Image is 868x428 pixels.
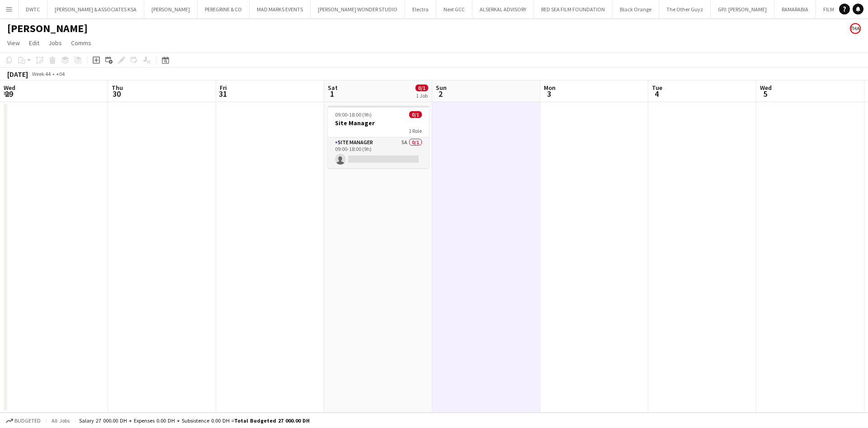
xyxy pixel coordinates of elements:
[144,0,198,18] button: [PERSON_NAME]
[25,37,43,49] a: Edit
[112,84,123,92] span: Thu
[326,89,338,99] span: 1
[4,37,24,49] a: View
[198,0,250,18] button: PEREGRINE & CO
[250,0,311,18] button: MAD MARKS EVENTS
[48,39,62,47] span: Jobs
[534,0,613,18] button: RED SEA FILM FOUNDATION
[218,89,227,99] span: 31
[14,418,41,424] span: Budgeted
[67,37,95,49] a: Comms
[652,84,662,92] span: Tue
[29,39,39,47] span: Edit
[311,0,405,18] button: [PERSON_NAME] WONDER STUDIO
[328,106,429,168] app-job-card: 09:00-18:00 (9h)0/1Site Manager1 RoleSite Manager5A0/109:00-18:00 (9h)
[328,84,338,92] span: Sat
[472,0,534,18] button: ALSERKAL ADVISORY
[4,84,15,92] span: Wed
[79,417,310,424] div: Salary 27 000.00 DH + Expenses 0.00 DH + Subsistence 0.00 DH =
[2,89,15,99] span: 29
[659,0,711,18] button: The Other Guyz
[7,70,28,79] div: [DATE]
[759,89,772,99] span: 5
[5,416,42,426] button: Budgeted
[774,0,816,18] button: RAMARABIA
[409,127,422,134] span: 1 Role
[436,0,472,18] button: Next GCC
[760,84,772,92] span: Wed
[47,0,144,18] button: [PERSON_NAME] & ASSOCIATES KSA
[416,92,428,99] div: 1 Job
[45,37,66,49] a: Jobs
[220,84,227,92] span: Fri
[711,0,774,18] button: GPJ: [PERSON_NAME]
[436,84,447,92] span: Sun
[328,137,429,168] app-card-role: Site Manager5A0/109:00-18:00 (9h)
[50,417,71,424] span: All jobs
[30,71,52,77] span: Week 44
[415,85,428,91] span: 0/1
[850,23,861,34] app-user-avatar: Enas Ahmed
[544,84,556,92] span: Mon
[71,39,91,47] span: Comms
[335,111,372,118] span: 09:00-18:00 (9h)
[7,22,88,35] h1: [PERSON_NAME]
[7,39,20,47] span: View
[651,89,662,99] span: 4
[328,119,429,127] h3: Site Manager
[434,89,447,99] span: 2
[56,71,65,77] div: +04
[19,0,47,18] button: DWTC
[542,89,556,99] span: 3
[110,89,123,99] span: 30
[409,111,422,118] span: 0/1
[613,0,659,18] button: Black Orange
[405,0,436,18] button: Electra
[234,417,310,424] span: Total Budgeted 27 000.00 DH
